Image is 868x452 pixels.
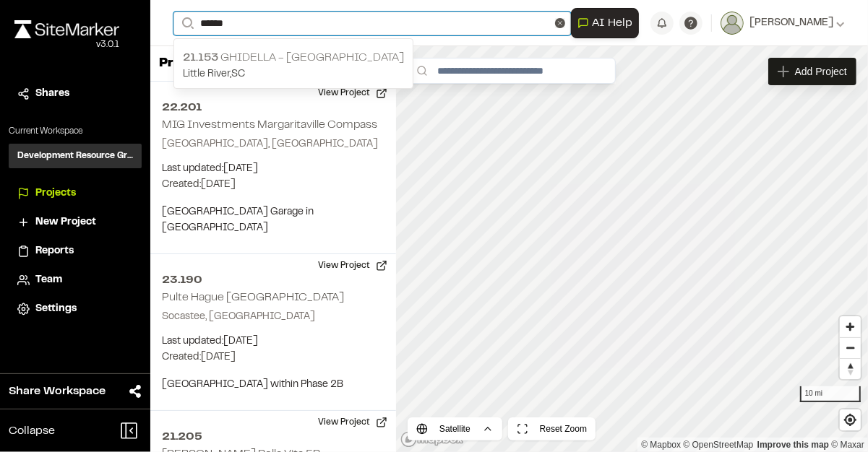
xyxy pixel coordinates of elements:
span: Zoom out [840,338,861,358]
button: View Project [309,82,396,105]
button: Open AI Assistant [571,8,639,38]
h2: 22.201 [162,99,384,116]
p: [GEOGRAPHIC_DATA] Garage in [GEOGRAPHIC_DATA] [162,204,384,236]
p: Current Workspace [9,125,142,138]
a: Map feedback [757,440,829,450]
button: [PERSON_NAME] [721,12,845,35]
button: Clear text [555,18,565,28]
a: Settings [17,301,133,317]
img: rebrand.png [14,20,119,38]
h2: 23.190 [162,271,384,289]
span: Reset bearing to north [840,359,861,379]
span: AI Help [592,14,632,32]
p: Socastee, [GEOGRAPHIC_DATA] [162,309,384,325]
button: View Project [309,254,396,277]
button: Zoom out [840,337,861,358]
a: Reports [17,243,133,259]
span: 21.153 [183,53,218,63]
span: Team [35,272,62,288]
a: Projects [17,186,133,201]
h2: MIG Investments Margaritaville Compass [162,120,377,130]
span: Projects [35,186,76,201]
button: View Project [309,411,396,434]
h2: 21.205 [162,428,384,446]
a: OpenStreetMap [684,440,754,450]
img: User [721,12,744,35]
h3: Development Resource Group [17,149,133,162]
p: Ghidella - [GEOGRAPHIC_DATA] [183,49,404,66]
a: Mapbox logo [400,431,464,448]
div: 10 mi [800,386,861,402]
a: Maxar [831,440,864,450]
h2: Pulte Hague [GEOGRAPHIC_DATA] [162,292,344,303]
p: Projects [159,54,213,74]
span: [PERSON_NAME] [749,15,833,31]
button: Satellite [408,417,502,440]
span: New Project [35,214,96,230]
p: [GEOGRAPHIC_DATA], [GEOGRAPHIC_DATA] [162,136,384,152]
span: Add Project [795,64,847,79]
p: Last updated: [DATE] [162,161,384,177]
a: Mapbox [641,440,681,450]
p: Created: [DATE] [162,349,384,365]
button: Zoom in [840,316,861,337]
button: Find my location [840,409,861,430]
span: Share Workspace [9,383,106,400]
button: Reset Zoom [508,417,596,440]
p: [GEOGRAPHIC_DATA] within Phase 2B [162,377,384,393]
span: Shares [35,86,69,102]
span: Reports [35,243,74,259]
button: Search [173,12,199,35]
p: Created: [DATE] [162,177,384,193]
a: Shares [17,86,133,102]
button: Reset bearing to north [840,358,861,379]
div: Open AI Assistant [571,8,645,38]
p: Last updated: [DATE] [162,334,384,349]
a: 21.153 Ghidella - [GEOGRAPHIC_DATA]Little River,SC [174,43,413,88]
a: Team [17,272,133,288]
span: Settings [35,301,77,317]
span: Collapse [9,422,55,440]
p: Little River , SC [183,66,404,82]
a: New Project [17,214,133,230]
div: Oh geez...please don't... [14,38,119,51]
